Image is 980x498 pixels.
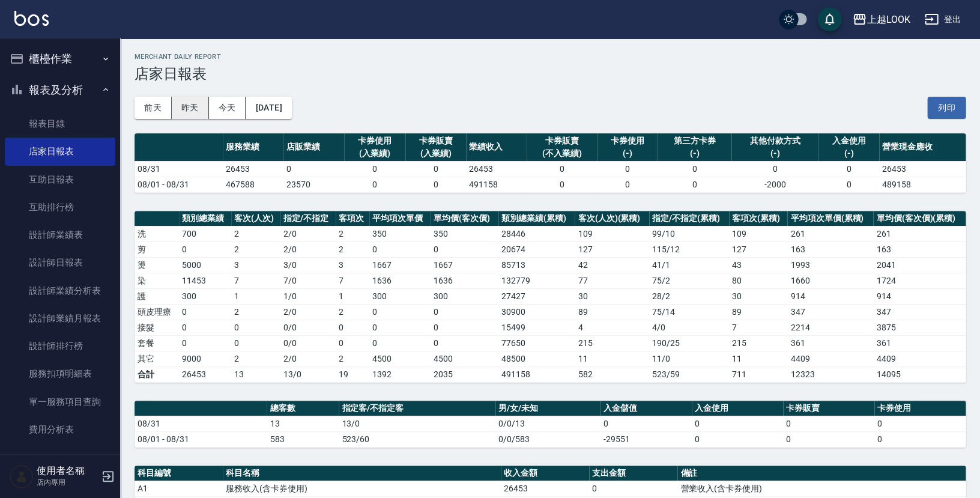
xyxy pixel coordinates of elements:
td: 其它 [135,351,179,366]
td: 89 [729,304,787,320]
td: 1667 [369,257,431,273]
td: 13/0 [280,366,336,382]
button: 今天 [209,97,246,119]
td: 4 / 0 [649,320,729,335]
div: (不入業績) [530,147,594,160]
td: 0 [731,161,818,177]
th: 客項次(累積) [729,211,787,226]
td: 7 [336,273,369,288]
td: 43 [729,257,787,273]
td: 1 / 0 [280,288,336,304]
th: 指定客/不指定客 [339,401,495,416]
td: 0 [431,241,498,257]
td: A1 [135,481,223,496]
td: 0 [179,320,231,335]
h3: 店家日報表 [135,65,966,82]
td: 13 [267,416,339,431]
h2: Merchant Daily Report [135,53,966,61]
button: 登出 [919,8,966,31]
td: 0 [405,177,466,192]
td: 109 [575,226,649,241]
td: 4 [575,320,649,335]
td: 0 [658,161,731,177]
th: 店販業績 [283,133,344,162]
td: 1 [336,288,369,304]
td: 頭皮理療 [135,304,179,320]
th: 入金使用 [692,401,783,416]
td: 26453 [879,161,966,177]
th: 科目名稱 [223,466,501,481]
button: save [817,7,841,31]
td: 80 [729,273,787,288]
td: 3 [231,257,280,273]
td: 0 [179,241,231,257]
td: 11 [575,351,649,366]
td: 41 / 1 [649,257,729,273]
td: 115 / 12 [649,241,729,257]
td: 48500 [498,351,575,366]
td: 0 [336,335,369,351]
button: 上越LOOK [847,7,915,32]
td: 營業收入(含卡券使用) [677,481,966,496]
td: 20674 [498,241,575,257]
td: 261 [787,226,873,241]
td: 套餐 [135,335,179,351]
td: 75 / 14 [649,304,729,320]
td: 215 [729,335,787,351]
td: 14095 [873,366,966,382]
div: 入金使用 [821,135,876,147]
th: 卡券使用 [874,401,966,416]
td: 08/01 - 08/31 [135,431,267,447]
td: 914 [787,288,873,304]
td: 0 [527,161,597,177]
td: 0 [658,177,731,192]
td: 109 [729,226,787,241]
button: [DATE] [246,97,291,119]
td: 2041 [873,257,966,273]
td: 350 [369,226,431,241]
td: 12323 [787,366,873,382]
th: 支出金額 [589,466,677,481]
div: (-) [661,147,728,160]
td: 2 / 0 [280,351,336,366]
td: 11453 [179,273,231,288]
a: 設計師日報表 [5,249,115,276]
button: 昨天 [172,97,209,119]
td: 30900 [498,304,575,320]
td: 0 [597,161,658,177]
td: 2 / 0 [280,241,336,257]
a: 費用分析表 [5,416,115,443]
td: 08/01 - 08/31 [135,177,223,192]
a: 單一服務項目查詢 [5,388,115,416]
td: 28 / 2 [649,288,729,304]
th: 收入金額 [501,466,589,481]
th: 業績收入 [466,133,527,162]
td: 0 / 0 [280,320,336,335]
td: 4500 [369,351,431,366]
th: 營業現金應收 [879,133,966,162]
td: 361 [873,335,966,351]
td: 接髮 [135,320,179,335]
td: 2 [231,351,280,366]
th: 指定/不指定 [280,211,336,226]
td: 0 [783,416,874,431]
a: 設計師業績表 [5,221,115,249]
button: 櫃檯作業 [5,43,115,74]
td: 27427 [498,288,575,304]
td: 0 / 0 [280,335,336,351]
td: 13/0 [339,416,495,431]
td: 523/59 [649,366,729,382]
a: 互助日報表 [5,166,115,193]
td: 0 [818,161,879,177]
td: 1 [231,288,280,304]
td: 491158 [466,177,527,192]
td: 583 [267,431,339,447]
td: 0 [527,177,597,192]
td: 127 [575,241,649,257]
td: 127 [729,241,787,257]
td: 0 [283,161,344,177]
td: -2000 [731,177,818,192]
td: 2035 [431,366,498,382]
td: 5000 [179,257,231,273]
td: 2 / 0 [280,304,336,320]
